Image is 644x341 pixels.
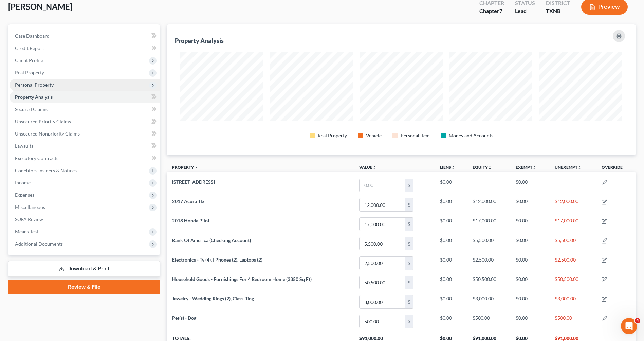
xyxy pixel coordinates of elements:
[435,292,467,311] td: $0.00
[172,276,312,282] span: Household Goods - Furnishings For 4 Bedroom Home (3350 Sq Ft)
[318,132,347,139] div: Real Property
[8,261,160,277] a: Download & Print
[510,176,550,195] td: $0.00
[555,165,582,170] a: Unexemptunfold_more
[549,253,596,273] td: $2,500.00
[577,166,582,170] i: unfold_more
[435,195,467,215] td: $0.00
[510,215,550,234] td: $0.00
[440,165,455,170] a: Liensunfold_more
[596,161,636,176] th: Override
[172,165,199,170] a: Property expand_less
[10,30,160,42] a: Case Dashboard
[510,312,550,331] td: $0.00
[435,176,467,195] td: $0.00
[172,198,205,204] span: 2017 Acura Tlx
[10,140,160,152] a: Lawsuits
[435,234,467,253] td: $0.00
[360,315,405,328] input: 0.00
[15,180,31,185] span: Income
[15,106,48,112] span: Secured Claims
[172,179,215,185] span: [STREET_ADDRESS]
[175,37,224,45] div: Property Analysis
[516,165,536,170] a: Exemptunfold_more
[372,166,376,170] i: unfold_more
[510,253,550,273] td: $0.00
[360,218,405,231] input: 0.00
[10,103,160,115] a: Secured Claims
[467,195,510,215] td: $12,000.00
[359,165,376,170] a: Valueunfold_more
[467,234,510,253] td: $5,500.00
[549,195,596,215] td: $12,000.00
[172,218,209,223] span: 2018 Honda Pilot
[360,179,405,192] input: 0.00
[366,132,382,139] div: Vehicle
[549,273,596,292] td: $50,500.00
[360,276,405,289] input: 0.00
[510,292,550,311] td: $0.00
[435,273,467,292] td: $0.00
[510,273,550,292] td: $0.00
[15,241,63,247] span: Additional Documents
[405,276,413,289] div: $
[405,218,413,231] div: $
[546,7,570,15] div: TXNB
[360,237,405,250] input: 0.00
[10,115,160,128] a: Unsecured Priority Claims
[15,192,34,198] span: Expenses
[499,7,502,14] span: 7
[10,152,160,164] a: Executory Contracts
[473,165,492,170] a: Equityunfold_more
[451,166,455,170] i: unfold_more
[549,234,596,253] td: $5,500.00
[401,132,430,139] div: Personal Item
[15,143,33,149] span: Lawsuits
[405,257,413,270] div: $
[15,82,54,88] span: Personal Property
[467,273,510,292] td: $50,500.00
[549,292,596,311] td: $3,000.00
[360,295,405,308] input: 0.00
[488,166,492,170] i: unfold_more
[515,7,535,15] div: Lead
[15,131,80,137] span: Unsecured Nonpriority Claims
[10,213,160,226] a: SOFA Review
[435,312,467,331] td: $0.00
[405,295,413,308] div: $
[549,312,596,331] td: $500.00
[172,315,196,321] span: Pet(s) - Dog
[15,57,43,63] span: Client Profile
[15,94,53,100] span: Property Analysis
[635,318,640,323] span: 4
[172,257,262,263] span: Electronics - Tv (4), I Phones (2), Laptops (2)
[360,198,405,211] input: 0.00
[467,292,510,311] td: $3,000.00
[467,253,510,273] td: $2,500.00
[8,280,160,294] a: Review & File
[172,295,254,301] span: Jewelry - Wedding Rings (2), Class Ring
[621,318,637,334] iframe: Intercom live chat
[467,215,510,234] td: $17,000.00
[405,237,413,250] div: $
[195,166,199,170] i: expand_less
[467,312,510,331] td: $500.00
[10,42,160,54] a: Credit Report
[360,257,405,270] input: 0.00
[449,132,493,139] div: Money and Accounts
[510,195,550,215] td: $0.00
[435,253,467,273] td: $0.00
[172,237,251,243] span: Bank Of America (Checking Account)
[15,204,45,210] span: Miscellaneous
[405,179,413,192] div: $
[435,215,467,234] td: $0.00
[532,166,536,170] i: unfold_more
[405,315,413,328] div: $
[479,7,504,15] div: Chapter
[10,128,160,140] a: Unsecured Nonpriority Claims
[405,198,413,211] div: $
[15,33,50,39] span: Case Dashboard
[15,167,77,173] span: Codebtors Insiders & Notices
[15,229,38,234] span: Means Test
[15,45,44,51] span: Credit Report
